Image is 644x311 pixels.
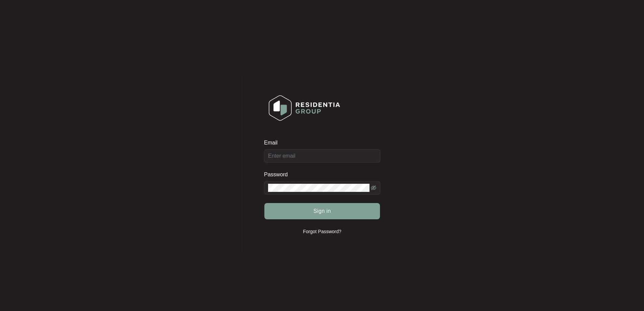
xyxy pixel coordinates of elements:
[313,207,331,215] span: Sign in
[303,228,341,235] p: Forgot Password?
[264,149,380,163] input: Email
[264,171,293,178] label: Password
[264,139,282,146] label: Email
[264,91,344,125] img: Login Logo
[371,185,376,191] span: eye-invisible
[268,184,369,192] input: Password
[264,203,380,219] button: Sign in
